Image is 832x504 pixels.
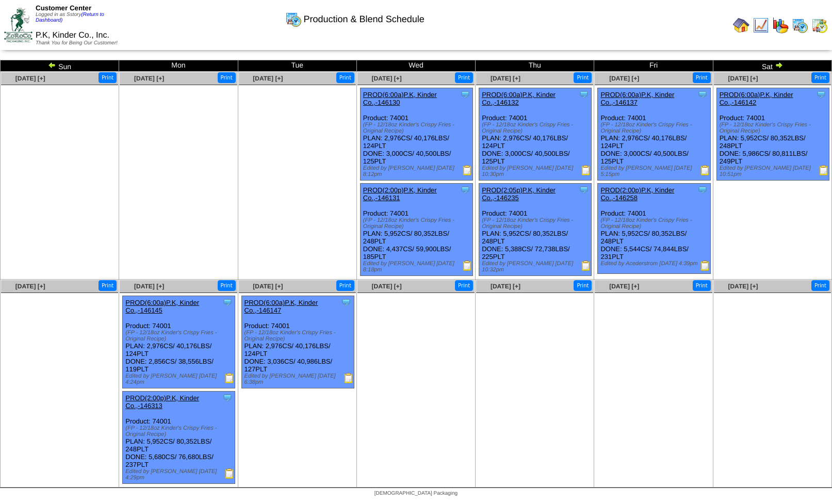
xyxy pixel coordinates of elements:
a: [DATE] [+] [609,283,639,290]
img: line_graph.gif [753,17,769,34]
div: Edited by [PERSON_NAME] [DATE] 10:32pm [482,261,591,273]
td: Wed [356,60,475,72]
button: Print [574,72,592,83]
div: Product: 74001 PLAN: 2,976CS / 40,176LBS / 124PLT DONE: 3,036CS / 40,986LBS / 127PLT [241,296,354,388]
a: [DATE] [+] [15,75,45,82]
img: graph.gif [772,17,789,34]
div: Product: 74001 PLAN: 5,952CS / 80,352LBS / 248PLT DONE: 5,388CS / 72,738LBS / 225PLT [479,184,592,276]
div: Edited by [PERSON_NAME] [DATE] 8:12pm [363,165,472,177]
div: Product: 74001 PLAN: 5,952CS / 80,352LBS / 248PLT DONE: 4,437CS / 59,900LBS / 185PLT [360,184,472,276]
img: Tooltip [697,185,708,195]
img: Tooltip [460,89,470,100]
div: Product: 74001 PLAN: 2,976CS / 40,176LBS / 124PLT DONE: 3,000CS / 40,500LBS / 125PLT [479,88,592,181]
td: Tue [238,60,356,72]
a: [DATE] [+] [372,283,402,290]
a: PROD(6:00a)P.K, Kinder Co.,-146130 [363,91,437,106]
img: calendarprod.gif [792,17,808,34]
img: Tooltip [579,185,589,195]
div: Product: 74001 PLAN: 2,976CS / 40,176LBS / 124PLT DONE: 2,856CS / 38,556LBS / 119PLT [123,296,235,388]
img: Tooltip [460,185,470,195]
div: (FP - 12/18oz Kinder's Crispy Fries - Original Recipe) [482,217,591,230]
div: Product: 74001 PLAN: 5,952CS / 80,352LBS / 248PLT DONE: 5,544CS / 74,844LBS / 231PLT [598,184,710,274]
img: Production Report [700,261,710,271]
img: Tooltip [341,297,351,307]
img: calendarinout.gif [811,17,828,34]
div: Product: 74001 PLAN: 5,952CS / 80,352LBS / 248PLT DONE: 5,986CS / 80,811LBS / 249PLT [716,88,829,181]
img: Tooltip [579,89,589,100]
img: Tooltip [222,297,233,307]
a: [DATE] [+] [491,75,520,82]
span: [DATE] [+] [253,75,283,82]
button: Print [811,72,829,83]
button: Print [574,280,592,291]
a: [DATE] [+] [134,75,164,82]
button: Print [693,280,711,291]
a: [DATE] [+] [728,283,758,290]
img: Production Report [581,165,591,175]
img: Tooltip [222,393,233,403]
a: PROD(2:05p)P.K, Kinder Co.,-146235 [482,186,556,202]
td: Fri [594,60,713,72]
div: (FP - 12/18oz Kinder's Crispy Fries - Original Recipe) [600,122,710,134]
a: PROD(2:00p)P.K, Kinder Co.,-146313 [125,394,199,410]
div: (FP - 12/18oz Kinder's Crispy Fries - Original Recipe) [482,122,591,134]
img: Tooltip [697,89,708,100]
button: Print [218,72,236,83]
a: [DATE] [+] [134,283,164,290]
a: PROD(6:00a)P.K, Kinder Co.,-146142 [720,91,793,106]
button: Print [99,280,117,291]
img: Production Report [224,468,235,479]
a: [DATE] [+] [609,75,639,82]
span: [DATE] [+] [253,283,283,290]
div: (FP - 12/18oz Kinder's Crispy Fries - Original Recipe) [720,122,829,134]
a: PROD(6:00a)P.K, Kinder Co.,-146145 [125,299,199,314]
a: PROD(6:00a)P.K, Kinder Co.,-146147 [244,299,318,314]
a: [DATE] [+] [15,283,45,290]
img: calendarprod.gif [285,11,302,27]
div: (FP - 12/18oz Kinder's Crispy Fries - Original Recipe) [600,217,710,230]
img: Production Report [581,261,591,271]
button: Print [336,280,354,291]
span: Logged in as Sstory [36,12,104,23]
a: PROD(2:00p)P.K, Kinder Co.,-146131 [363,186,437,202]
img: arrowleft.gif [48,61,56,69]
td: Thu [476,60,594,72]
div: (FP - 12/18oz Kinder's Crispy Fries - Original Recipe) [244,330,354,342]
div: Product: 74001 PLAN: 2,976CS / 40,176LBS / 124PLT DONE: 3,000CS / 40,500LBS / 125PLT [360,88,472,181]
span: P.K, Kinder Co., Inc. [36,31,109,40]
div: Product: 74001 PLAN: 2,976CS / 40,176LBS / 124PLT DONE: 3,000CS / 40,500LBS / 125PLT [598,88,710,181]
div: (FP - 12/18oz Kinder's Crispy Fries - Original Recipe) [125,425,235,437]
span: [DEMOGRAPHIC_DATA] Packaging [374,491,458,496]
div: (FP - 12/18oz Kinder's Crispy Fries - Original Recipe) [363,217,472,230]
div: Edited by [PERSON_NAME] [DATE] 4:24pm [125,373,235,385]
button: Print [811,280,829,291]
span: Production & Blend Schedule [304,14,425,25]
img: Production Report [700,165,710,175]
div: Edited by [PERSON_NAME] [DATE] 10:30pm [482,165,591,177]
a: [DATE] [+] [491,283,520,290]
button: Print [99,72,117,83]
td: Sat [713,60,831,72]
td: Sun [1,60,119,72]
img: Production Report [462,261,472,271]
span: Customer Center [36,4,91,12]
button: Print [455,72,473,83]
button: Print [218,280,236,291]
a: PROD(6:00a)P.K, Kinder Co.,-146132 [482,91,556,106]
img: arrowright.gif [775,61,783,69]
img: home.gif [733,17,749,34]
a: [DATE] [+] [728,75,758,82]
a: (Return to Dashboard) [36,12,104,23]
div: Edited by [PERSON_NAME] [DATE] 5:15pm [600,165,710,177]
a: [DATE] [+] [372,75,402,82]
